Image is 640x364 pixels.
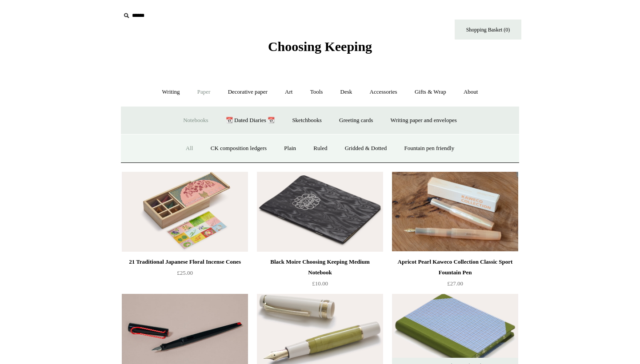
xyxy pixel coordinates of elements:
a: Accessories [362,80,405,104]
a: 21 Traditional Japanese Floral Incense Cones 21 Traditional Japanese Floral Incense Cones [122,172,248,252]
img: 21 Traditional Japanese Floral Incense Cones [122,172,248,252]
a: Black Moire Choosing Keeping Medium Notebook £10.00 [257,257,383,293]
span: £10.00 [312,280,328,287]
a: Tools [302,80,331,104]
a: Ruled [305,137,335,160]
a: Desk [332,80,360,104]
a: Art [277,80,300,104]
a: Shopping Basket (0) [455,20,521,40]
a: CK composition ledgers [203,137,275,160]
img: Apricot Pearl Kaweco Collection Classic Sport Fountain Pen [392,172,518,252]
a: Sketchbooks [284,109,329,132]
img: Black Moire Choosing Keeping Medium Notebook [257,172,383,252]
a: Gifts & Wrap [407,80,454,104]
a: Paper [189,80,219,104]
a: Choosing Keeping [268,46,372,52]
div: Black Moire Choosing Keeping Medium Notebook [259,257,381,278]
span: £25.00 [177,269,193,276]
a: Apricot Pearl Kaweco Collection Classic Sport Fountain Pen £27.00 [392,257,518,293]
span: £27.00 [447,280,463,287]
a: Notebooks [175,109,216,132]
span: Choosing Keeping [268,39,372,54]
a: Writing [154,80,188,104]
a: Apricot Pearl Kaweco Collection Classic Sport Fountain Pen Apricot Pearl Kaweco Collection Classi... [392,172,518,252]
a: Fountain pen friendly [396,137,463,160]
a: Plain [276,137,304,160]
a: Writing paper and envelopes [383,109,465,132]
div: Apricot Pearl Kaweco Collection Classic Sport Fountain Pen [394,257,516,278]
a: Black Moire Choosing Keeping Medium Notebook Black Moire Choosing Keeping Medium Notebook [257,172,383,252]
div: 21 Traditional Japanese Floral Incense Cones [124,257,246,267]
a: Gridded & Dotted [337,137,395,160]
a: 📆 Dated Diaries 📆 [218,109,283,132]
a: Greeting cards [331,109,381,132]
a: Decorative paper [220,80,276,104]
a: 21 Traditional Japanese Floral Incense Cones £25.00 [122,257,248,293]
a: All [178,137,201,160]
a: About [456,80,486,104]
